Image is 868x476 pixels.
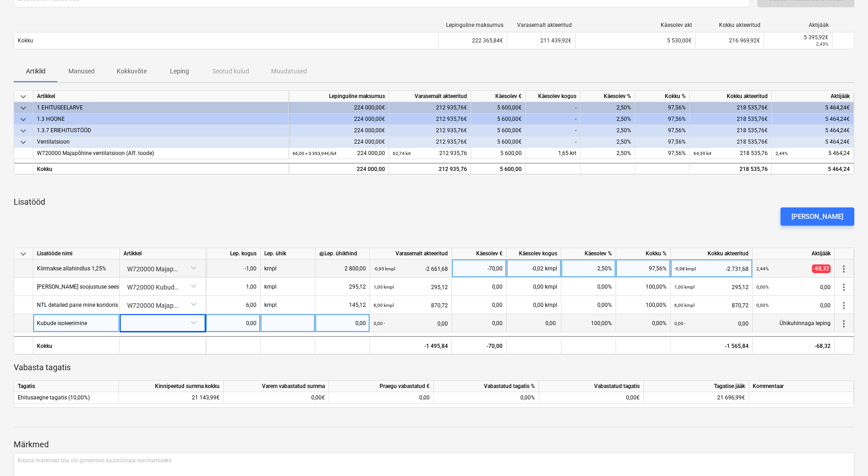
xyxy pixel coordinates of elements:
div: 1.3.7 ERIEHITUSTÖÖD [37,125,285,136]
div: 212 935,76€ [389,125,471,136]
div: 212 935,76€ [389,136,471,148]
div: 0,00 [456,296,503,314]
div: 100,00% [616,296,671,314]
div: Kokku % [616,248,671,259]
p: Kokkuvõte [117,67,147,76]
small: 0,00 - [674,321,686,326]
div: Katuse soojustuse sees torustiku isoleerimine armaflexiga [37,278,204,295]
span: keyboard_arrow_down [18,103,29,114]
div: 1,65 krt [526,148,580,159]
div: 5 600,00€ [471,136,526,148]
div: -1,00 [210,259,257,278]
div: 2,50% [561,259,616,278]
div: kmpl [261,296,315,314]
div: - [526,114,580,125]
div: 224 000,00€ [289,125,389,136]
div: 0,00 kmpl [507,278,561,296]
span: help [319,251,324,257]
div: 5 600,00 [471,163,526,174]
div: 100,00% [561,314,616,332]
div: 1.3 HOONE [37,114,285,125]
div: 5 464,24€ [772,114,854,125]
div: 2,50% [580,102,635,114]
div: 870,72 [674,296,749,315]
div: NTL detailed pane mine koridoris Aiandi 18/2 [37,296,149,314]
div: 0,00% [434,392,539,404]
p: Märkmed [14,439,854,450]
div: 218 535,76€ [690,102,772,114]
small: 66,00 × 3 393,94€ / krt [293,151,336,156]
div: 5 600,00€ [471,114,526,125]
div: -2 731,68 [674,259,749,278]
div: 5 464,24 [776,164,850,175]
div: Tagatis [14,381,119,392]
div: Kinnipeetud summa kokku [119,381,224,392]
div: 0,00 [756,296,831,315]
small: 2,44% [756,266,769,271]
div: -2 661,68 [374,259,448,278]
div: 0,00 [456,278,503,296]
div: - [526,136,580,148]
span: keyboard_arrow_down [18,91,29,102]
small: 2,43% [816,41,828,47]
div: - [526,125,580,136]
div: Lepinguline maksumus [442,22,503,28]
div: Lep. ühikhind [319,248,366,259]
span: keyboard_arrow_down [18,125,29,136]
div: Käesolev % [561,248,616,259]
button: [PERSON_NAME] [781,207,854,226]
div: 0,00% [561,296,616,314]
div: -68,32 [753,336,835,354]
small: 2,44% [776,151,788,156]
div: 0,00 [674,314,749,333]
div: 1,00 [210,278,257,296]
div: 0,00 [319,314,366,332]
div: 21 143,99€ [119,392,224,404]
div: 97,56% [635,114,690,125]
div: 0,00 [333,392,430,404]
div: Lep. ühik [261,248,315,259]
div: 2,50% [580,148,635,159]
div: 218 535,76€ [690,136,772,148]
div: 224 000,00€ [289,136,389,148]
div: 212 935,76€ [389,102,471,114]
div: 224 000,00 [293,148,385,159]
div: 216 969,92€ [695,33,764,48]
div: [PERSON_NAME] [791,211,843,222]
small: 1,00 kmpl [674,285,694,290]
div: Kokku [33,336,120,354]
div: 100,00% [616,278,671,296]
div: 1 EHITUSEELARVE [37,102,285,114]
div: 0,00 [756,278,831,296]
div: 222 365,84€ [438,33,507,48]
div: 2,50% [580,114,635,125]
div: 5 464,24€ [772,136,854,148]
span: more_vert [838,318,849,329]
small: 0,00% [756,285,769,290]
div: 0,00 kmpl [507,296,561,314]
div: Vabastatud tagatis % [434,381,539,392]
div: 0,00€ [224,392,329,404]
div: Ventilatsioon [37,136,285,148]
div: 218 535,76 [690,163,772,174]
span: more_vert [838,282,849,293]
div: 5 464,24 [776,148,850,159]
iframe: Chat Widget [822,432,868,476]
small: 0,00% [756,303,769,308]
span: more_vert [838,300,849,311]
div: 212 935,76 [393,148,467,159]
span: -68,32 [812,264,831,273]
div: -1 565,84 [671,336,753,354]
div: Aktijääk [768,22,829,28]
div: Aktijääk [753,248,835,259]
div: - [526,102,580,114]
div: 5 600,00€ [471,102,526,114]
div: 2,50% [580,136,635,148]
div: 5 464,24€ [772,125,854,136]
div: 6,00 [210,296,257,314]
div: 5 530,00€ [575,33,695,48]
div: Aktijääk [772,91,854,102]
div: Kokku akteeritud [699,22,760,28]
div: Käesolev % [580,91,635,102]
div: Kokku % [635,91,690,102]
